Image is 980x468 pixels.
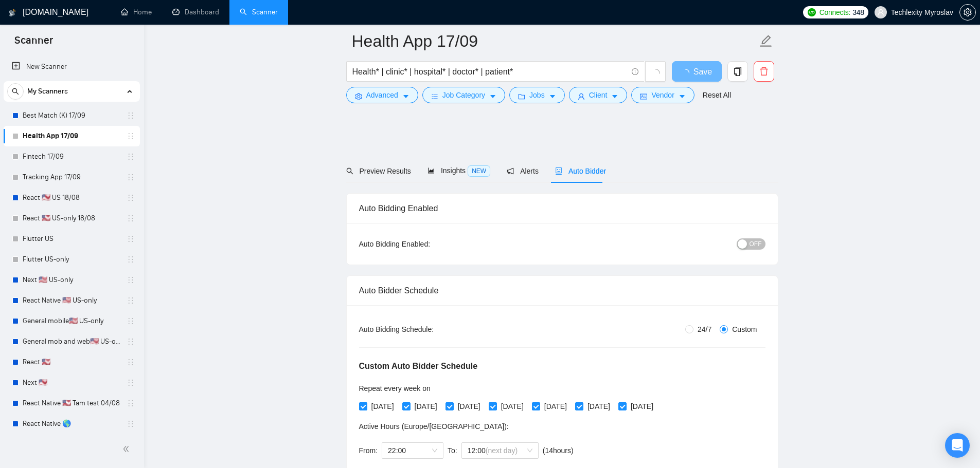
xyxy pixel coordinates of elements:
a: React Native 🇺🇸 US-only [23,290,120,311]
a: React 🇺🇸 US 18/08 [23,188,120,208]
span: Connects: [819,7,850,18]
a: Next 🇺🇸 [23,372,120,393]
a: React Native 🌎 [23,414,120,434]
a: Fintech 17/09 [23,146,120,167]
span: holder [127,194,135,202]
span: loading [681,69,693,77]
span: holder [127,358,135,366]
span: [DATE] [627,401,657,412]
a: Best Match (K) 17/09 [23,105,120,126]
span: caret-down [402,92,409,100]
span: holder [127,255,135,264]
span: Advanced [366,89,398,101]
span: holder [127,379,135,387]
span: Vendor [651,89,674,101]
button: settingAdvancedcaret-down [346,87,418,103]
a: Health App 17/09 [23,126,120,146]
span: holder [127,276,135,284]
span: ( 14 hours) [543,446,574,455]
span: copy [728,67,747,76]
a: dashboardDashboard [172,8,219,16]
div: Auto Bidding Enabled [359,194,765,223]
span: setting [355,92,362,100]
div: Open Intercom Messenger [945,433,970,458]
span: notification [507,167,514,175]
button: setting [959,4,976,21]
span: idcard [640,92,647,100]
span: holder [127,317,135,325]
button: delete [754,61,774,82]
span: Auto Bidder [555,167,606,175]
span: double-left [122,444,133,454]
a: searchScanner [240,8,278,16]
span: [DATE] [367,401,398,412]
span: Jobs [529,89,545,101]
button: search [7,83,24,100]
span: holder [127,153,135,161]
span: holder [127,111,135,120]
span: Active Hours ( Europe/[GEOGRAPHIC_DATA] ): [359,422,509,430]
span: Alerts [507,167,539,175]
span: info-circle [632,68,638,75]
span: To: [448,446,457,455]
h5: Custom Auto Bidder Schedule [359,360,478,372]
input: Scanner name... [352,28,757,54]
a: React Native 🇺🇸 Tam test 04/08 [23,393,120,414]
span: 348 [852,7,864,18]
span: Preview Results [346,167,411,175]
span: caret-down [549,92,556,100]
span: Scanner [6,33,61,54]
span: Save [693,65,712,78]
span: holder [127,235,135,243]
span: From: [359,446,378,455]
span: holder [127,296,135,305]
button: userClientcaret-down [569,87,628,103]
a: Reset All [703,89,731,101]
div: Auto Bidder Schedule [359,276,765,305]
span: area-chart [427,167,435,174]
span: [DATE] [540,401,571,412]
span: search [346,167,353,175]
a: Next 🇺🇸 US-only [23,270,120,290]
button: idcardVendorcaret-down [631,87,694,103]
span: caret-down [679,92,686,100]
span: [DATE] [454,401,485,412]
span: edit [759,34,773,48]
li: New Scanner [4,57,140,77]
a: Tracking App 17/09 [23,167,120,188]
span: robot [555,167,562,175]
span: 22:00 [388,443,437,458]
span: holder [127,420,135,428]
a: React 🇺🇸 [23,352,120,372]
a: Flutter US-only [23,249,120,270]
span: Job Category [442,89,485,101]
div: Auto Bidding Enabled: [359,238,494,250]
span: holder [127,132,135,140]
span: [DATE] [497,401,528,412]
span: OFF [750,238,762,250]
span: Client [589,89,608,101]
a: General mobile🇺🇸 US-only [23,311,120,331]
span: [DATE] [411,401,441,412]
a: New Scanner [12,57,132,77]
span: Custom [728,324,761,335]
span: folder [518,92,525,100]
span: loading [651,69,660,78]
input: Search Freelance Jobs... [352,65,627,78]
a: React 🇺🇸 US-only 18/08 [23,208,120,229]
span: holder [127,399,135,407]
span: user [578,92,585,100]
span: 12:00 [468,443,532,458]
span: My Scanners [27,81,68,102]
span: Repeat every week on [359,384,431,392]
span: [DATE] [583,401,614,412]
a: setting [959,8,976,16]
span: Insights [427,166,490,175]
span: 24/7 [693,324,716,335]
span: caret-down [489,92,496,100]
a: Flutter US [23,229,120,249]
span: setting [960,8,975,16]
div: Auto Bidding Schedule: [359,324,494,335]
span: caret-down [611,92,618,100]
span: delete [754,67,774,76]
